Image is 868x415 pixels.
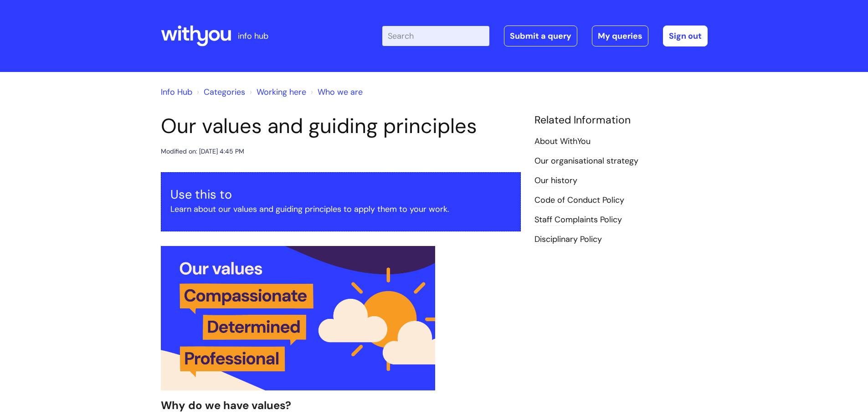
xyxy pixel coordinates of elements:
[161,246,435,390] img: Our values are compassionate, determined and professional. The image shows a sun partially hidden...
[534,155,638,167] a: Our organisational strategy
[161,398,291,412] span: Why do we have values?
[195,85,245,99] li: Solution home
[534,136,591,148] a: About WithYou
[308,85,363,99] li: Who we are
[238,29,268,43] p: info hub
[382,26,708,46] div: | -
[534,195,624,206] a: Code of Conduct Policy
[170,187,511,202] h3: Use this to
[534,214,622,226] a: Staff Complaints Policy
[318,87,363,97] a: Who we are
[161,146,244,157] div: Modified on: [DATE] 4:45 PM
[247,85,306,99] li: Working here
[663,26,708,46] a: Sign out
[161,114,521,138] h1: Our values and guiding principles
[534,234,602,246] a: Disciplinary Policy
[257,87,306,97] a: Working here
[592,26,648,46] a: My queries
[534,175,577,187] a: Our history
[204,87,245,97] a: Categories
[382,26,489,46] input: Search
[534,114,708,127] h4: Related Information
[161,87,192,97] a: Info Hub
[504,26,577,46] a: Submit a query
[170,202,511,216] p: Learn about our values and guiding principles to apply them to your work.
